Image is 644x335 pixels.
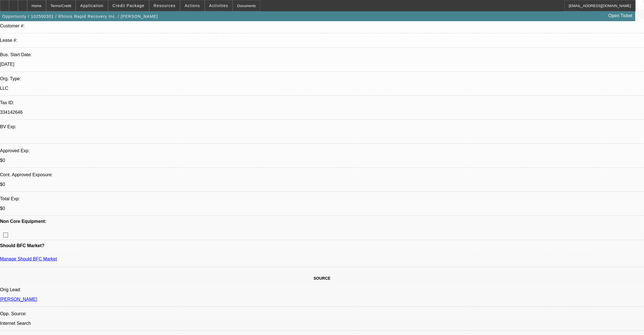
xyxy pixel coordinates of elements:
a: Open Ticket [606,11,635,21]
button: Application [76,0,108,11]
button: Credit Package [108,0,149,11]
button: Activities [205,0,233,11]
span: SOURCE [314,276,331,280]
button: Actions [180,0,204,11]
span: Credit Package [113,3,145,8]
span: Activities [209,3,228,8]
span: Resources [154,3,176,8]
span: Actions [185,3,200,8]
span: Opportunity / 102500301 / Rhinos Rapid Recovery Inc. / [PERSON_NAME] [2,14,158,19]
span: Application [80,3,103,8]
button: Resources [149,0,180,11]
